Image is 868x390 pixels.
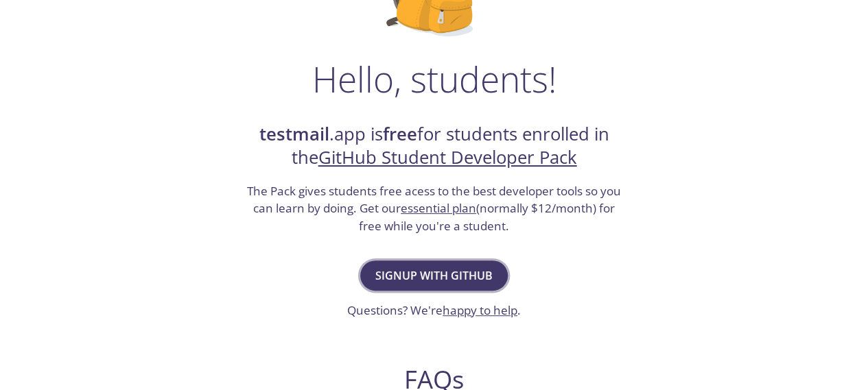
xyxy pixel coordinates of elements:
h3: Questions? We're . [347,302,521,319]
strong: free [383,122,417,146]
a: essential plan [401,200,476,216]
h1: Hello, students! [312,58,556,99]
button: Signup with GitHub [360,260,508,291]
a: happy to help [443,302,517,318]
h3: The Pack gives students free acess to the best developer tools so you can learn by doing. Get our... [246,182,623,235]
span: Signup with GitHub [375,266,493,285]
a: GitHub Student Developer Pack [318,145,577,169]
strong: testmail [259,122,329,146]
h2: .app is for students enrolled in the [246,123,623,170]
